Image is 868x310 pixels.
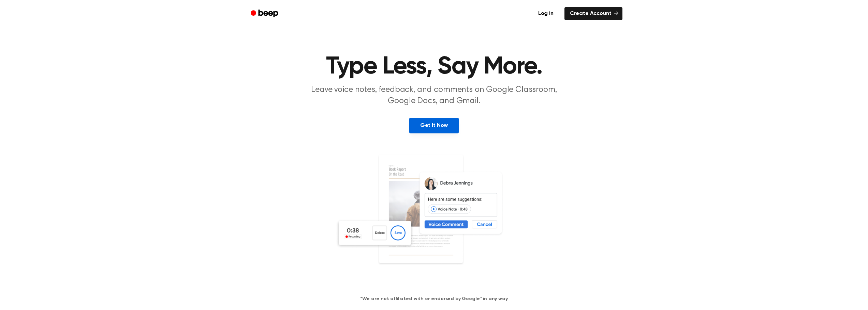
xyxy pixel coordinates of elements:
[303,84,565,107] p: Leave voice notes, feedback, and comments on Google Classroom, Google Docs, and Gmail.
[246,7,284,20] a: Beep
[260,54,609,79] h1: Type Less, Say More.
[8,295,860,303] h4: *We are not affiliated with or endorsed by Google™ in any way
[531,6,560,21] a: Log in
[409,118,459,133] a: Get It Now
[335,154,533,284] img: Voice Comments on Docs and Recording Widget
[564,7,622,20] a: Create Account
